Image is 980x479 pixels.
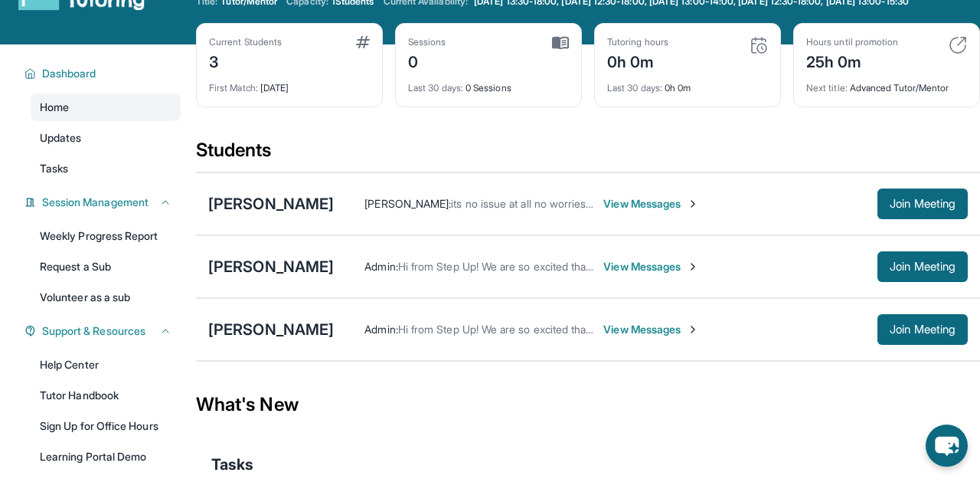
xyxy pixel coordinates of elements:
button: Join Meeting [877,314,968,345]
div: [PERSON_NAME] [208,193,334,215]
span: Join Meeting [890,199,955,208]
button: Dashboard [36,66,171,81]
div: What's New [196,371,980,438]
span: Join Meeting [890,262,955,271]
img: Chevron-Right [687,198,699,210]
span: Admin : [364,260,397,273]
div: 0h 0m [607,73,768,94]
img: card [356,36,370,48]
div: 0h 0m [607,48,668,73]
button: Session Management [36,195,171,210]
span: [PERSON_NAME] : [364,197,451,210]
div: Students [196,138,980,172]
span: View Messages [603,196,699,212]
span: Updates [40,130,82,146]
div: Advanced Tutor/Mentor [806,73,967,94]
a: Tasks [31,155,181,182]
div: 25h 0m [806,48,898,73]
span: Tasks [40,161,68,176]
span: Join Meeting [890,325,955,334]
div: [PERSON_NAME] [208,256,334,277]
span: Last 30 days : [607,82,662,94]
a: Tutor Handbook [31,382,181,409]
a: Sign Up for Office Hours [31,412,181,440]
img: card [750,36,768,54]
img: card [949,36,967,54]
a: Weekly Progress Report [31,222,181,250]
div: 3 [209,48,282,73]
img: Chevron-Right [687,261,699,273]
a: Request a Sub [31,253,181,281]
a: Updates [31,124,181,152]
span: Session Management [42,195,149,210]
span: View Messages [603,259,699,274]
div: 0 [408,48,446,73]
button: Join Meeting [877,251,968,282]
button: chat-button [926,425,968,467]
button: Support & Resources [36,323,171,339]
span: Next title : [806,82,848,94]
span: View Messages [603,322,699,337]
span: First Match : [209,82,258,94]
span: Admin : [364,323,397,336]
span: Tasks [211,454,253,475]
img: card [552,36,569,50]
span: its no issue at all no worries 🙏🙂 [451,197,615,210]
span: Home [40,100,69,115]
div: [PERSON_NAME] [208,319,334,340]
a: Learning Portal Demo [31,443,181,471]
a: Home [31,94,181,121]
div: Tutoring hours [607,36,668,48]
a: Help Center [31,351,181,379]
span: Dashboard [42,66,96,81]
div: Hours until promotion [806,36,898,48]
div: Current Students [209,36,282,48]
button: Join Meeting [877,189,968,219]
span: Support & Resources [42,323,145,339]
div: 0 Sessions [408,73,569,94]
span: Last 30 days : [408,82,463,94]
a: Volunteer as a sub [31,284,181,311]
div: Sessions [408,36,446,48]
div: [DATE] [209,73,370,94]
img: Chevron-Right [687,323,699,336]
